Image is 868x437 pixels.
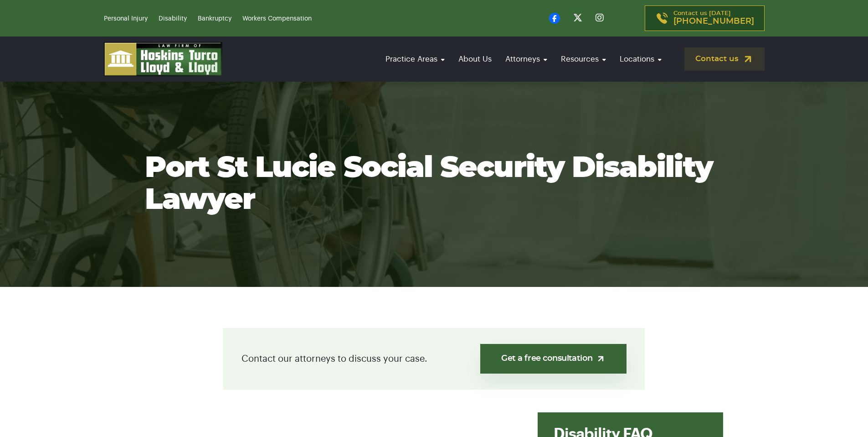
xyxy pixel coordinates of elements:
[381,46,449,72] a: Practice Areas
[501,46,552,72] a: Attorneys
[223,328,645,390] div: Contact our attorneys to discuss your case.
[198,16,231,22] a: Bankruptcy
[242,16,312,22] a: Workers Compensation
[673,10,754,26] p: Contact us [DATE]
[684,47,765,71] a: Contact us
[615,46,666,72] a: Locations
[145,152,724,216] h1: Port St Lucie Social Security Disability Lawyer
[104,16,148,22] a: Personal Injury
[556,46,611,72] a: Resources
[454,46,496,72] a: About Us
[673,17,754,26] span: [PHONE_NUMBER]
[159,16,187,22] a: Disability
[104,42,222,76] img: logo
[596,354,606,364] img: arrow-up-right-light.svg
[480,344,627,374] a: Get a free consultation
[645,5,765,31] a: Contact us [DATE][PHONE_NUMBER]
